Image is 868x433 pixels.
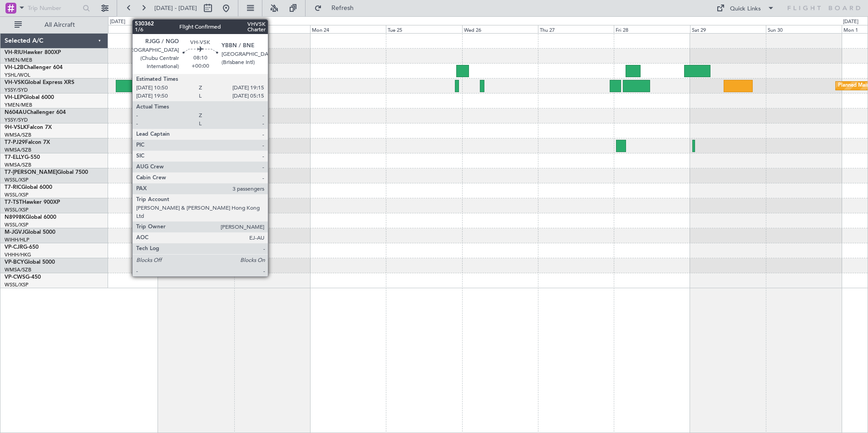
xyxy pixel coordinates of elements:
a: VP-CWSG-450 [5,275,41,280]
div: Sat 22 [158,25,234,33]
span: VP-CWS [5,275,25,280]
a: YMEN/MEB [5,57,32,64]
a: WSSL/XSP [5,192,29,198]
div: [DATE] [843,18,858,26]
div: Fri 28 [614,25,690,33]
span: VP-CJR [5,245,23,250]
span: VP-BCY [5,260,24,265]
span: All Aircraft [24,22,96,28]
a: T7-[PERSON_NAME]Global 7500 [5,170,88,175]
a: WMSA/SZB [5,266,31,273]
div: [DATE] [110,18,125,26]
a: VH-LEPGlobal 6000 [5,95,54,100]
a: VP-CJRG-650 [5,245,39,250]
span: 9H-VSLK [5,125,27,130]
span: N604AU [5,110,27,115]
div: Mon 24 [310,25,386,33]
input: Trip Number [28,1,80,15]
span: VH-RIU [5,50,23,55]
span: Refresh [324,5,362,11]
a: VH-L2BChallenger 604 [5,65,63,70]
a: VH-VSKGlobal Express XRS [5,80,74,85]
a: WSSL/XSP [5,221,29,228]
span: VH-VSK [5,80,25,85]
a: T7-RICGlobal 6000 [5,185,52,190]
span: T7-RIC [5,185,21,190]
a: WSSL/XSP [5,281,29,288]
div: Fri 21 [82,25,158,33]
a: YMEN/MEB [5,102,32,108]
a: M-JGVJGlobal 5000 [5,230,55,235]
div: Sun 23 [234,25,310,33]
a: VP-BCYGlobal 5000 [5,260,55,265]
a: YSHL/WOL [5,72,30,79]
span: M-JGVJ [5,230,25,235]
a: WSSL/XSP [5,207,29,213]
span: T7-[PERSON_NAME] [5,170,57,175]
a: WMSA/SZB [5,132,31,138]
a: T7-PJ29Falcon 7X [5,140,50,145]
a: WIHH/HLP [5,236,30,243]
div: Sat 29 [690,25,766,33]
span: T7-TST [5,200,22,205]
a: N604AUChallenger 604 [5,110,66,115]
span: [DATE] - [DATE] [154,4,197,12]
a: VHHH/HKG [5,251,31,258]
span: T7-PJ29 [5,140,25,145]
button: Quick Links [712,1,779,15]
a: 9H-VSLKFalcon 7X [5,125,52,130]
div: Wed 26 [462,25,538,33]
a: WSSL/XSP [5,177,29,183]
a: YSSY/SYD [5,87,28,93]
div: Tue 25 [386,25,462,33]
span: VH-L2B [5,65,24,70]
a: T7-ELLYG-550 [5,155,40,160]
span: VH-LEP [5,95,23,100]
span: T7-ELLY [5,155,25,160]
a: WMSA/SZB [5,147,31,153]
div: Quick Links [730,5,761,14]
a: YSSY/SYD [5,117,28,123]
a: VH-RIUHawker 800XP [5,50,61,55]
div: Thu 27 [538,25,614,33]
a: T7-TSTHawker 900XP [5,200,60,205]
span: N8998K [5,215,25,220]
button: Refresh [310,1,365,15]
a: N8998KGlobal 6000 [5,215,56,220]
button: All Aircraft [10,18,99,32]
a: WMSA/SZB [5,162,31,168]
div: Sun 30 [766,25,842,33]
